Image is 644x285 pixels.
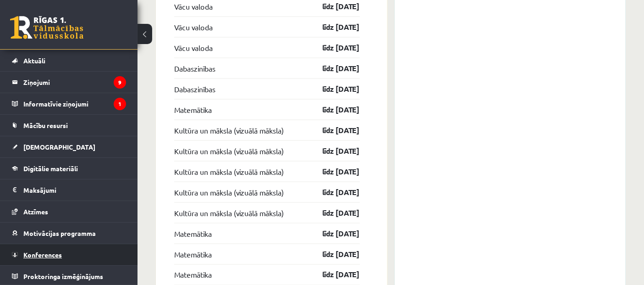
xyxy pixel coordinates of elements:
a: līdz [DATE] [307,104,360,115]
a: Vācu valoda [174,42,213,53]
a: līdz [DATE] [307,84,360,95]
a: līdz [DATE] [307,228,360,239]
span: Mācību resursi [23,121,68,129]
span: Atzīmes [23,207,48,216]
i: 9 [114,76,126,89]
a: Kultūra un māksla (vizuālā māksla) [174,187,284,198]
a: [DEMOGRAPHIC_DATA] [12,136,126,157]
a: Ziņojumi9 [12,72,126,93]
a: Konferences [12,244,126,265]
a: Matemātika [174,104,212,115]
a: Dabaszinības [174,84,215,95]
a: līdz [DATE] [307,125,360,136]
a: līdz [DATE] [307,1,360,12]
a: Aktuāli [12,50,126,71]
a: Maksājumi [12,179,126,201]
a: Mācību resursi [12,115,126,136]
a: Kultūra un māksla (vizuālā māksla) [174,166,284,177]
span: Aktuāli [23,56,45,65]
a: līdz [DATE] [307,166,360,177]
legend: Maksājumi [23,179,126,201]
a: Kultūra un māksla (vizuālā māksla) [174,125,284,136]
a: Matemātika [174,228,212,239]
a: Dabaszinības [174,63,215,74]
a: līdz [DATE] [307,145,360,156]
span: Motivācijas programma [23,229,96,237]
a: Matemātika [174,249,212,260]
a: Kultūra un māksla (vizuālā māksla) [174,145,284,156]
a: līdz [DATE] [307,249,360,260]
a: Matemātika [174,269,212,280]
a: līdz [DATE] [307,42,360,53]
a: līdz [DATE] [307,63,360,74]
a: Atzīmes [12,201,126,222]
a: Informatīvie ziņojumi1 [12,93,126,114]
a: Kultūra un māksla (vizuālā māksla) [174,207,284,218]
i: 1 [114,98,126,110]
span: Digitālie materiāli [23,164,78,173]
a: līdz [DATE] [307,207,360,218]
a: Vācu valoda [174,22,213,33]
a: Rīgas 1. Tālmācības vidusskola [10,16,83,39]
a: līdz [DATE] [307,269,360,280]
a: Vācu valoda [174,1,213,12]
a: Motivācijas programma [12,223,126,244]
span: Konferences [23,251,62,259]
legend: Ziņojumi [23,72,126,93]
span: [DEMOGRAPHIC_DATA] [23,143,95,151]
a: Digitālie materiāli [12,158,126,179]
a: līdz [DATE] [307,22,360,33]
span: Proktoringa izmēģinājums [23,272,103,280]
a: līdz [DATE] [307,187,360,198]
legend: Informatīvie ziņojumi [23,93,126,114]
